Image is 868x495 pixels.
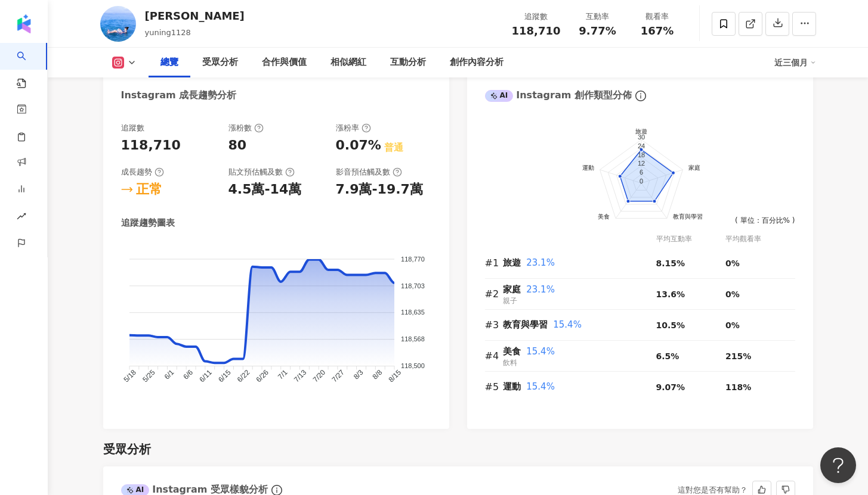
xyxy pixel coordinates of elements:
[725,351,751,361] span: 215%
[774,53,816,72] div: 近三個月
[485,287,503,301] div: #2
[136,180,162,199] div: 正常
[311,368,327,384] tspan: 7/20
[582,164,594,171] text: 運動
[336,167,402,178] div: 影音預估觸及數
[14,14,33,33] img: logo icon
[235,368,251,384] tspan: 6/22
[672,213,702,219] text: 教育與學習
[121,167,164,178] div: 成長趨勢
[526,284,555,295] span: 23.1%
[330,55,366,70] div: 相似網紅
[634,89,648,103] span: info-circle
[635,128,647,135] text: 旅遊
[639,177,642,184] text: 0
[390,55,426,70] div: 互動分析
[503,346,521,357] span: 美食
[141,368,157,384] tspan: 5/25
[575,11,620,23] div: 互動率
[336,136,381,155] div: 0.07%
[526,346,555,357] span: 15.4%
[639,169,642,176] text: 6
[485,256,503,270] div: #1
[160,55,178,70] div: 總覽
[100,6,136,42] img: KOL Avatar
[656,259,685,268] span: 8.15%
[228,136,247,155] div: 80
[656,382,685,392] span: 9.07%
[292,368,308,384] tspan: 7/13
[485,89,632,102] div: Instagram 創作類型分佈
[197,368,214,384] tspan: 6/11
[503,319,548,330] span: 教育與學習
[401,362,425,369] tspan: 118,500
[401,335,425,343] tspan: 118,568
[330,368,346,384] tspan: 7/27
[384,141,403,154] div: 普通
[503,359,517,367] span: 飲料
[553,319,582,330] span: 15.4%
[450,55,503,70] div: 創作內容分析
[145,28,191,37] span: yuning1128
[637,160,644,167] text: 12
[121,89,237,102] div: Instagram 成長趨勢分析
[121,123,144,133] div: 追蹤數
[202,55,238,70] div: 受眾分析
[598,213,610,219] text: 美食
[725,320,740,330] span: 0%
[820,447,856,483] iframe: Help Scout Beacon - Open
[503,257,521,268] span: 旅遊
[725,289,740,299] span: 0%
[512,24,561,37] span: 118,710
[485,348,503,363] div: #4
[485,90,514,102] div: AI
[637,151,644,158] text: 18
[103,441,151,457] div: 受眾分析
[656,351,679,361] span: 6.5%
[387,368,403,384] tspan: 8/15
[725,382,751,392] span: 118%
[401,309,425,316] tspan: 118,635
[526,381,555,392] span: 15.4%
[637,142,644,150] text: 24
[121,217,175,229] div: 追蹤趨勢圖表
[637,133,644,141] text: 30
[401,282,425,289] tspan: 118,703
[401,255,425,262] tspan: 118,770
[254,368,270,384] tspan: 6/26
[17,204,26,231] span: rise
[758,485,766,494] span: like
[217,368,233,384] tspan: 6/15
[656,320,685,330] span: 10.5%
[228,180,302,199] div: 4.5萬-14萬
[262,55,307,70] div: 合作與價值
[503,381,521,392] span: 運動
[485,379,503,394] div: #5
[725,234,795,245] div: 平均觀看率
[503,284,521,295] span: 家庭
[351,368,365,381] tspan: 8/3
[145,8,245,23] div: [PERSON_NAME]
[121,136,181,155] div: 118,710
[370,368,384,381] tspan: 8/8
[656,289,685,299] span: 13.6%
[656,234,725,245] div: 平均互動率
[781,485,790,494] span: dislike
[228,123,264,133] div: 漲粉數
[512,11,561,23] div: 追蹤數
[17,43,41,89] a: search
[122,368,138,384] tspan: 5/18
[276,368,289,381] tspan: 7/1
[485,317,503,332] div: #3
[336,123,371,133] div: 漲粉率
[688,164,700,171] text: 家庭
[336,180,423,199] div: 7.9萬-19.7萬
[228,167,295,178] div: 貼文預估觸及數
[579,25,616,37] span: 9.77%
[181,368,194,381] tspan: 6/6
[725,259,740,268] span: 0%
[641,25,674,37] span: 167%
[635,11,680,23] div: 觀看率
[503,297,517,305] span: 親子
[526,257,555,268] span: 23.1%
